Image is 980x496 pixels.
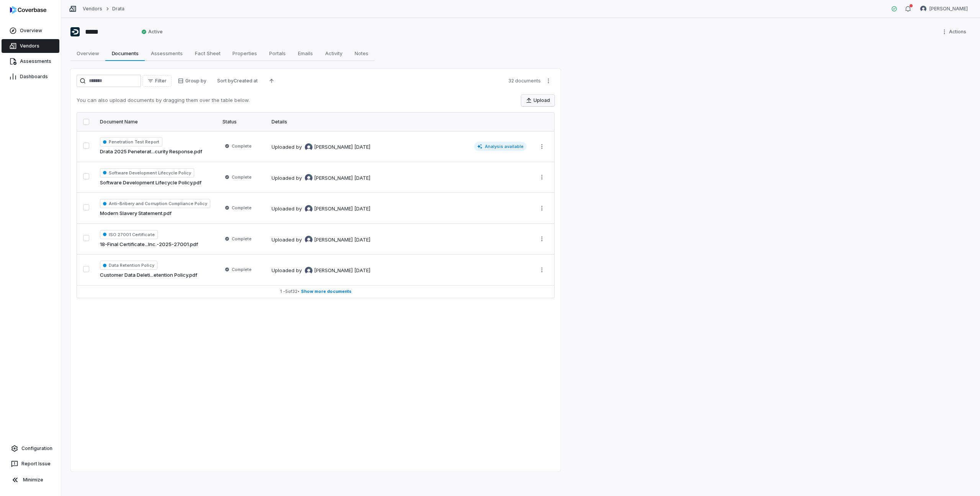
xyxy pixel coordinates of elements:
span: Complete [232,174,252,180]
div: by [296,174,353,182]
button: More actions [536,202,548,214]
div: Uploaded [272,205,370,213]
button: More actions [536,233,548,245]
span: Minimize [23,477,43,483]
img: Mike Phillips avatar [305,205,312,213]
span: Activity [322,48,345,58]
a: Drata [112,6,124,12]
div: [DATE] [354,143,370,151]
span: Vendors [20,43,39,49]
a: Configuration [3,442,58,455]
button: Upload [521,95,555,106]
div: Details [272,119,527,125]
img: Mike Phillips avatar [305,267,312,274]
div: [DATE] [354,267,370,274]
span: ISO 27001 Certificate [100,230,158,239]
span: Overview [74,48,102,58]
img: Mike Phillips avatar [920,6,926,12]
span: Complete [232,236,252,242]
a: Dashboards [2,70,59,84]
span: Penetration Test Report [100,137,162,146]
img: Mike Phillips avatar [305,174,312,182]
span: 32 documents [508,78,541,84]
div: Status [223,119,262,125]
span: Properties [229,48,260,58]
div: Uploaded [272,143,370,151]
span: Emails [295,48,316,58]
span: Data Retention Policy [100,261,157,270]
span: Configuration [21,445,52,452]
span: Notes [352,48,371,58]
button: More actions [536,171,548,183]
p: You can also upload documents by dragging them over the table below. [77,97,250,104]
span: Portals [266,48,289,58]
div: by [296,267,353,274]
img: logo-D7KZi-bG.svg [10,6,46,14]
a: Vendors [83,6,102,12]
a: Overview [2,24,59,38]
a: Modern Slavery Statement.pdf [100,210,172,217]
span: Analysis available [474,142,527,151]
a: Vendors [2,39,59,53]
div: Document Name [100,119,213,125]
img: Mike Phillips avatar [305,236,312,243]
span: Assessments [148,48,186,58]
div: by [296,205,353,213]
a: Customer Data Deleti...etention Policy.pdf [100,271,197,279]
button: 1 -5of32• Show more documents [77,286,554,298]
div: Uploaded [272,174,370,182]
span: Complete [232,266,252,273]
div: Uploaded [272,267,370,274]
button: Report Issue [3,457,58,471]
span: [PERSON_NAME] [314,143,353,151]
button: More actions [536,141,548,152]
span: [PERSON_NAME] [314,205,353,213]
span: Complete [232,205,252,211]
a: Software Development Lifecycle Policy.pdf [100,179,201,187]
button: Mike Phillips avatar[PERSON_NAME] [916,3,972,15]
span: Anti-Bribery and Corruption Compliance Policy [100,199,210,208]
button: Filter [142,75,172,87]
span: [PERSON_NAME] [929,6,968,12]
button: More actions [939,26,971,38]
span: Complete [232,143,252,149]
a: 18-Final Certificate...Inc.-2025-27001.pdf [100,241,198,248]
span: Software Development Lifecycle Policy [100,168,194,177]
div: Uploaded [272,236,370,243]
div: [DATE] [354,205,370,213]
span: [PERSON_NAME] [314,236,353,244]
img: Mike Phillips avatar [305,143,312,151]
button: More actions [542,75,555,87]
div: [DATE] [354,236,370,244]
span: Fact Sheet [192,48,224,58]
span: Report Issue [21,461,51,467]
span: [PERSON_NAME] [314,174,353,182]
div: by [296,236,353,243]
div: by [296,143,353,151]
a: Drata 2025 Peneterat...curity Response.pdf [100,148,202,156]
span: Show more documents [301,289,352,294]
button: Group by [173,75,211,87]
a: Assessments [2,54,59,68]
div: [DATE] [354,174,370,182]
span: [PERSON_NAME] [314,267,353,274]
button: Minimize [3,472,58,488]
span: Filter [155,78,167,84]
button: More actions [536,264,548,276]
span: Overview [20,28,42,34]
span: Dashboards [20,74,48,80]
span: Assessments [20,58,51,64]
svg: Ascending [268,78,275,84]
button: Ascending [264,75,279,87]
span: Active [141,29,163,35]
button: Sort byCreated at [213,75,262,87]
span: Documents [109,48,142,58]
